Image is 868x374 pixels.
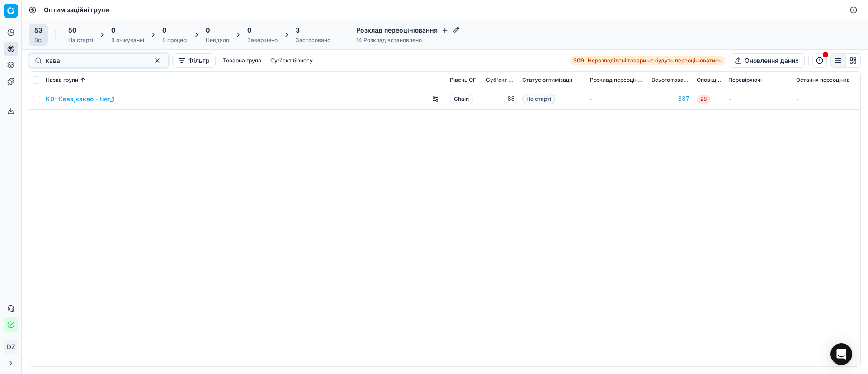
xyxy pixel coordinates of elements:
[44,5,109,14] nav: breadcrumb
[796,76,850,84] span: Остання переоцінка
[651,76,689,84] span: Всього товарів
[486,76,515,84] span: Суб'єкт бізнесу
[728,76,762,84] span: Перевіряючі
[172,53,216,68] button: Фільтр
[697,76,721,84] span: Оповіщення
[78,76,87,85] button: Sorted by Назва групи ascending
[356,26,459,35] h4: Розклад переоцінювання
[697,95,710,104] span: 28
[4,340,18,354] span: DZ
[522,94,555,104] span: На старті
[162,26,166,35] span: 0
[34,37,42,44] div: Всі
[450,94,473,104] span: Chain
[162,37,188,44] div: В процесі
[4,340,18,354] button: DZ
[247,26,251,35] span: 0
[46,95,114,104] a: K0~Кава,какао - tier_1
[68,37,93,44] div: На старті
[46,76,78,84] span: Назва групи
[44,5,109,14] span: Оптимізаційні групи
[356,37,459,44] div: 14 Розклад встановлено
[46,56,145,65] input: Пошук
[68,26,76,35] span: 50
[729,53,805,68] button: Оновлення даних
[725,88,793,110] td: -
[570,56,725,65] a: 309Нерозподілені товари не будуть переоцінюватись
[247,37,278,44] div: Завершено
[590,76,644,84] span: Розклад переоцінювання
[588,57,722,64] span: Нерозподілені товари не будуть переоцінюватись
[206,37,229,44] div: Невдало
[586,88,648,110] td: -
[219,55,265,66] button: Товарна група
[111,37,144,44] div: В очікуванні
[111,26,115,35] span: 0
[793,88,860,110] td: -
[830,343,852,365] div: Open Intercom Messenger
[450,76,476,84] span: Рівень OГ
[486,95,515,104] div: 88
[267,55,316,66] button: Суб'єкт бізнесу
[296,26,300,35] span: 3
[573,57,584,64] strong: 309
[651,95,689,104] a: 387
[296,37,330,44] div: Застосовано
[522,76,572,84] span: Статус оптимізації
[34,26,42,35] span: 53
[206,26,210,35] span: 0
